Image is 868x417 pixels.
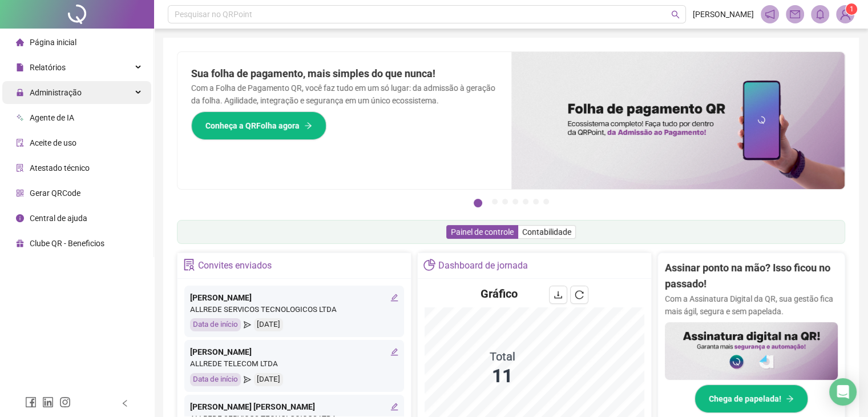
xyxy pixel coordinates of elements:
span: mail [790,9,800,19]
button: 1 [474,199,482,207]
span: Clube QR - Beneficios [30,239,104,248]
span: Administração [30,88,82,97]
span: Relatórios [30,63,66,72]
button: 2 [492,199,498,205]
span: send [244,318,251,331]
div: [PERSON_NAME] [190,346,398,358]
span: audit [16,139,24,147]
span: Painel de controle [451,227,514,236]
div: Dashboard de jornada [438,256,528,275]
div: Convites enviados [198,256,272,275]
span: Aceite de uso [30,138,76,147]
span: reload [575,290,584,299]
span: file [16,63,24,71]
span: instagram [59,396,71,408]
button: 6 [533,199,539,205]
img: banner%2F02c71560-61a6-44d4-94b9-c8ab97240462.png [665,322,838,380]
span: notification [765,9,775,19]
h2: Sua folha de pagamento, mais simples do que nunca! [191,66,498,82]
span: lock [16,89,24,97]
span: bell [815,9,825,19]
span: facebook [25,396,37,408]
span: Contabilidade [522,227,571,236]
span: info-circle [16,214,24,222]
h4: Gráfico [481,286,518,302]
span: arrow-right [786,395,794,403]
span: left [121,399,129,407]
h2: Assinar ponto na mão? Isso ficou no passado! [665,260,838,292]
span: gift [16,239,24,247]
span: qrcode [16,189,24,197]
div: [DATE] [254,318,283,331]
div: [PERSON_NAME] [190,291,398,304]
span: Chega de papelada! [709,392,781,405]
button: Chega de papelada! [695,384,808,413]
span: pie-chart [423,259,435,271]
span: Gerar QRCode [30,189,80,198]
span: edit [390,403,398,411]
span: Agente de IA [30,113,74,122]
img: 82407 [837,6,854,23]
div: ALLREDE TELECOM LTDA [190,358,398,370]
span: arrow-right [304,122,312,130]
div: Data de início [190,318,241,331]
p: Com a Assinatura Digital da QR, sua gestão fica mais ágil, segura e sem papelada. [665,292,838,318]
button: Conheça a QRFolha agora [191,111,326,140]
button: 4 [512,199,518,205]
span: search [671,10,680,19]
span: Atestado técnico [30,163,90,173]
p: Com a Folha de Pagamento QR, você faz tudo em um só lugar: da admissão à geração da folha. Agilid... [191,82,498,107]
span: solution [16,164,24,172]
div: Open Intercom Messenger [829,378,857,406]
span: edit [390,294,398,302]
div: ALLREDE SERVICOS TECNOLOGICOS LTDA [190,304,398,316]
span: home [16,38,24,46]
div: Data de início [190,373,241,386]
span: send [244,373,251,386]
img: banner%2F8d14a306-6205-4263-8e5b-06e9a85ad873.png [511,52,845,189]
span: edit [390,348,398,356]
div: [PERSON_NAME] [PERSON_NAME] [190,400,398,413]
span: download [554,290,563,299]
button: 7 [543,199,549,205]
span: linkedin [42,396,54,408]
span: 1 [850,5,854,13]
button: 5 [523,199,528,205]
span: Conheça a QRFolha agora [205,119,300,132]
span: Central de ajuda [30,214,87,223]
button: 3 [502,199,508,205]
span: [PERSON_NAME] [693,8,754,21]
span: Página inicial [30,38,76,47]
sup: Atualize o seu contato no menu Meus Dados [846,3,857,15]
div: [DATE] [254,373,283,386]
span: solution [183,259,195,271]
